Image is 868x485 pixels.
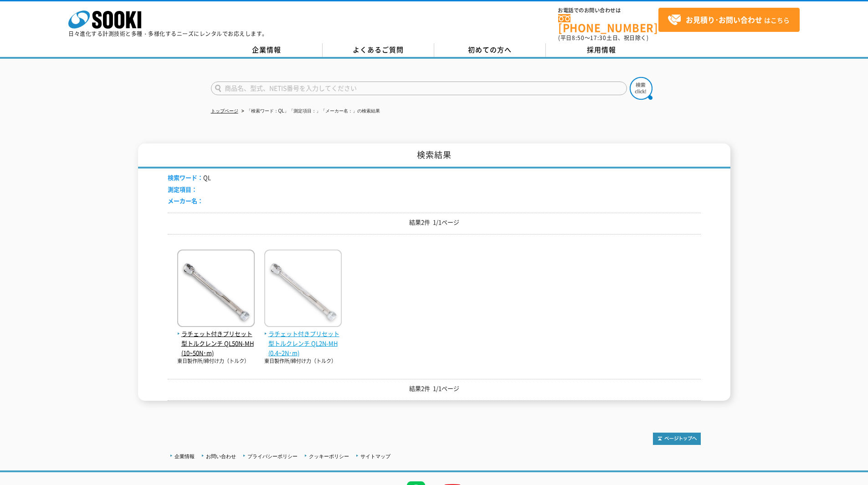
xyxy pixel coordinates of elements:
span: 検索ワード： [168,173,203,182]
span: 初めての方へ [468,45,512,55]
a: よくあるご質問 [323,43,434,57]
a: 企業情報 [211,43,323,57]
img: btn_search.png [630,77,652,100]
a: ラチェット付きプリセット型トルクレンチ QL50N-MH(10~50N･m) [177,320,255,357]
p: 日々進化する計測技術と多種・多様化するニーズにレンタルでお応えします。 [68,31,268,36]
input: 商品名、型式、NETIS番号を入力してください [211,82,627,95]
li: QL [168,173,211,183]
span: 17:30 [590,34,606,42]
span: ラチェット付きプリセット型トルクレンチ QL2N-MH(0.4~2N･m) [264,329,342,357]
span: (平日 ～ 土日、祝日除く) [558,34,648,42]
span: メーカー名： [168,196,203,205]
span: はこちら [668,13,790,27]
p: 結果2件 1/1ページ [168,384,701,393]
span: 測定項目： [168,185,197,194]
a: お問い合わせ [206,454,236,459]
a: お見積り･お問い合わせはこちら [658,8,800,32]
span: お電話でのお問い合わせは [558,8,658,13]
span: ラチェット付きプリセット型トルクレンチ QL50N-MH(10~50N･m) [177,329,255,357]
p: 東日製作所/締付け力（トルク） [264,357,342,365]
img: QL2N-MH(0.4~2N･m) [264,250,342,329]
a: サイトマップ [360,454,390,459]
h1: 検索結果 [138,143,730,168]
a: プライバシーポリシー [247,454,298,459]
span: 8:50 [572,34,585,42]
p: 結果2件 1/1ページ [168,218,701,227]
p: 東日製作所/締付け力（トルク） [177,357,255,365]
a: 採用情報 [546,43,657,57]
li: 「検索ワード：QL」「測定項目：」「メーカー名：」の検索結果 [240,107,380,116]
a: クッキーポリシー [309,454,349,459]
img: QL50N-MH(10~50N･m) [177,250,255,329]
a: 企業情報 [175,454,195,459]
a: 初めての方へ [434,43,546,57]
a: ラチェット付きプリセット型トルクレンチ QL2N-MH(0.4~2N･m) [264,320,342,357]
img: トップページへ [653,433,701,445]
a: トップページ [211,108,238,113]
strong: お見積り･お問い合わせ [686,14,762,25]
a: [PHONE_NUMBER] [558,14,658,33]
